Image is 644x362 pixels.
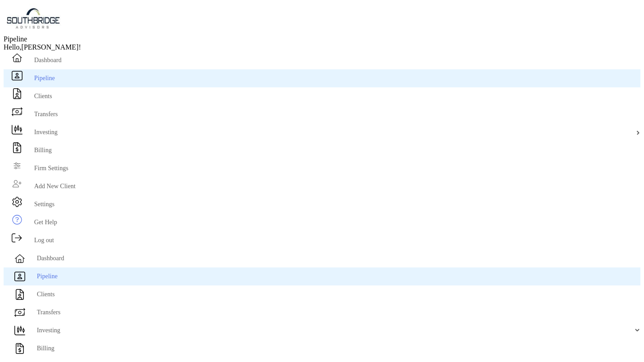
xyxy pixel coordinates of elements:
span: Investing [37,321,628,339]
img: billing icon [14,343,25,354]
span: Settings [34,201,54,208]
img: investing icon [14,325,25,336]
img: clients icon [12,88,22,99]
span: Dashboard [34,57,62,63]
img: logout icon [12,232,22,243]
img: dashboard icon [14,253,25,264]
span: Get Help [34,219,57,226]
span: Billing [37,339,632,357]
div: Pipeline [4,35,640,43]
span: Clients [34,93,52,100]
img: pipeline icon [12,70,22,81]
span: Pipeline [34,75,55,81]
span: [PERSON_NAME]! [22,43,81,51]
img: billing icon [12,142,22,153]
img: add_new_client icon [12,178,22,189]
span: Clients [37,285,632,303]
img: Zoe Logo [4,4,63,33]
span: Pipeline [37,267,632,285]
span: Log out [34,237,54,244]
img: firm-settings icon [12,160,22,171]
div: Hello, [4,43,640,51]
img: dashboard icon [12,52,22,63]
span: Add New Client [34,183,76,190]
span: Firm Settings [34,165,68,172]
img: investing icon [12,124,22,135]
img: settings icon [12,196,22,207]
img: transfers icon [14,307,25,318]
span: Investing [34,129,58,136]
span: Billing [34,147,52,154]
img: clients icon [14,289,25,300]
img: transfers icon [12,106,22,117]
img: pipeline icon [14,271,25,282]
span: Dashboard [37,249,632,267]
span: Transfers [37,303,632,321]
img: get-help icon [12,214,22,225]
span: Transfers [34,111,58,118]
